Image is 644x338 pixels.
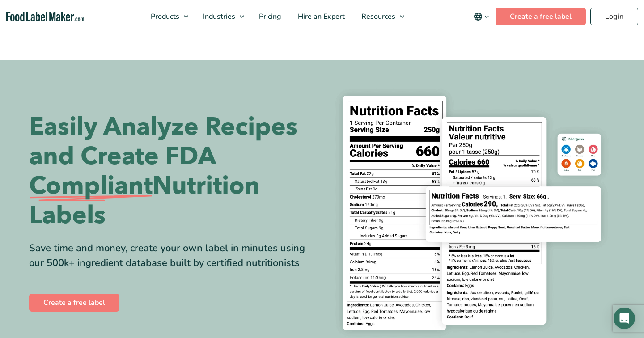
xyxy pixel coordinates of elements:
[200,12,236,21] span: Industries
[295,12,346,21] span: Hire an Expert
[29,241,315,270] div: Save time and money, create your own label in minutes using our 500k+ ingredient database built b...
[496,8,586,25] a: Create a free label
[359,12,396,21] span: Resources
[29,294,119,312] a: Create a free label
[614,308,635,329] div: Open Intercom Messenger
[29,171,153,201] span: Compliant
[29,112,315,230] h1: Easily Analyze Recipes and Create FDA Nutrition Labels
[256,12,282,21] span: Pricing
[148,12,180,21] span: Products
[590,8,638,25] a: Login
